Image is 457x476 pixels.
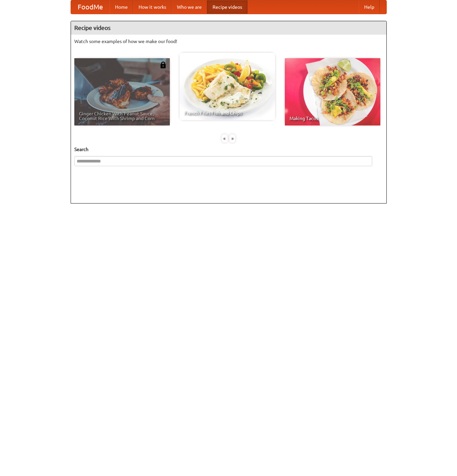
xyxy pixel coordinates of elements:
[160,62,166,68] img: 483408.png
[71,21,386,35] h4: Recipe videos
[74,146,383,153] h5: Search
[110,0,133,14] a: Home
[207,0,247,14] a: Recipe videos
[71,0,110,14] a: FoodMe
[290,116,376,121] span: Making Tacos
[133,0,172,14] a: How it works
[74,38,383,45] p: Watch some examples of how we make our food!
[359,0,380,14] a: Help
[229,134,235,143] div: »
[184,111,270,115] span: French Fries Fish and Chips
[285,58,380,125] a: Making Tacos
[180,53,275,120] a: French Fries Fish and Chips
[172,0,207,14] a: Who we are
[222,134,228,143] div: «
